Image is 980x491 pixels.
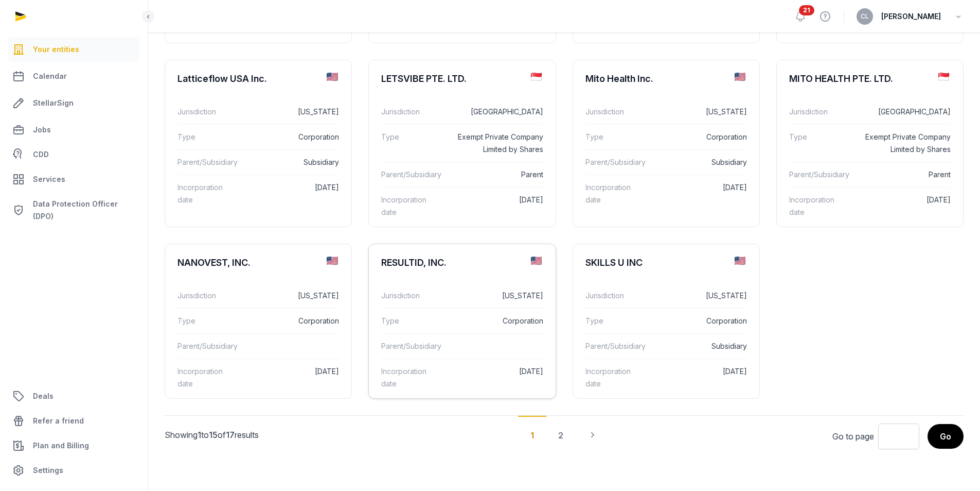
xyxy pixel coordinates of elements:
dd: [US_STATE] [451,290,543,302]
img: us.png [735,73,745,81]
a: RESULTID, INC.Jurisdiction[US_STATE]TypeCorporationParent/SubsidiaryIncorporation date[DATE] [369,244,555,404]
dt: Type [177,131,239,143]
dd: [DATE] [247,181,339,206]
dt: Parent/Subsidiary [381,340,442,352]
button: Go [928,424,964,449]
dd: [US_STATE] [655,290,747,302]
a: Data Protection Officer (DPO) [8,194,139,227]
dd: [US_STATE] [247,106,339,118]
dt: Type [789,131,850,156]
div: Latticeflow USA Inc. [177,73,267,85]
dd: Parent [859,168,951,181]
dt: Jurisdiction [585,106,647,118]
dd: [DATE] [451,194,543,218]
div: MITO HEALTH PTE. LTD. [789,73,893,85]
p: Showing to of results [165,416,352,453]
a: NANOVEST, INC.Jurisdiction[US_STATE]TypeCorporationParent/SubsidiaryIncorporation date[DATE] [165,244,351,404]
img: sg.png [938,73,949,81]
dd: Parent [451,168,543,181]
dt: Type [381,315,442,327]
dd: Exempt Private Company Limited by Shares [451,131,543,156]
dt: Jurisdiction [789,106,850,118]
a: Deals [8,384,139,409]
img: us.png [327,257,337,265]
span: Calendar [33,70,67,82]
a: Latticeflow USA Inc.Jurisdiction[US_STATE]TypeCorporationParent/SubsidiarySubsidiaryIncorporation... [165,60,351,221]
div: Mito Health Inc. [585,73,653,85]
span: 15 [209,430,218,440]
dt: Type [381,131,442,156]
dd: Exempt Private Company Limited by Shares [859,131,951,156]
dd: [DATE] [859,194,951,218]
span: Your entities [33,43,79,56]
div: 2 [546,416,576,454]
a: MITO HEALTH PTE. LTD.Jurisdiction[GEOGRAPHIC_DATA]TypeExempt Private Company Limited by SharesPar... [777,60,963,233]
dt: Parent/Subsidiary [585,340,647,352]
dt: Incorporation date [381,194,442,218]
div: 1 [518,416,546,454]
dt: Parent/Subsidiary [585,156,647,168]
span: 21 [799,5,814,15]
dd: Corporation [247,315,339,327]
span: Deals [33,390,54,402]
dt: Incorporation date [177,181,239,206]
a: StellarSign [8,91,139,115]
dd: Corporation [655,315,747,327]
a: Settings [8,458,139,483]
span: Refer a friend [33,415,84,427]
dt: Type [585,131,647,143]
div: SKILLS U INC [585,257,643,269]
a: Services [8,167,139,192]
dd: Corporation [655,131,747,143]
iframe: Chat Widget [929,442,980,491]
img: us.png [327,73,337,81]
dd: Corporation [247,131,339,143]
a: SKILLS U INCJurisdiction[US_STATE]TypeCorporationParent/SubsidiarySubsidiaryIncorporation date[DATE] [573,244,759,404]
span: StellarSign [33,97,74,109]
dt: Incorporation date [381,365,442,390]
dd: [DATE] [655,365,747,390]
a: LETSVIBE PTE. LTD.Jurisdiction[GEOGRAPHIC_DATA]TypeExempt Private Company Limited by SharesParent... [369,60,555,233]
div: NANOVEST, INC. [177,257,251,269]
dd: Subsidiary [655,340,747,352]
dt: Jurisdiction [381,290,442,302]
span: Settings [33,464,63,477]
dt: Jurisdiction [177,106,239,118]
span: 1 [198,430,201,440]
dt: Type [177,315,239,327]
img: sg.png [531,73,542,81]
span: Plan and Billing [33,439,89,452]
span: Services [33,173,65,185]
dd: [US_STATE] [247,290,339,302]
dd: [DATE] [451,365,543,390]
dt: Jurisdiction [177,290,239,302]
dd: Corporation [451,315,543,327]
dt: Jurisdiction [381,106,442,118]
label: Go to page [832,430,874,443]
span: [PERSON_NAME] [881,10,941,23]
dt: Parent/Subsidiary [177,340,239,352]
nav: Pagination [518,416,610,454]
dt: Incorporation date [177,365,239,390]
dd: Subsidiary [247,156,339,168]
dd: [DATE] [247,365,339,390]
button: CL [857,8,873,25]
a: Plan and Billing [8,433,139,458]
a: CDD [8,144,139,165]
dt: Parent/Subsidiary [789,168,850,181]
dd: [GEOGRAPHIC_DATA] [859,106,951,118]
dt: Parent/Subsidiary [177,156,239,168]
img: us.png [531,257,542,265]
dt: Jurisdiction [585,290,647,302]
div: LETSVIBE PTE. LTD. [381,73,467,85]
dd: [DATE] [655,181,747,206]
dt: Incorporation date [585,365,647,390]
a: Mito Health Inc.Jurisdiction[US_STATE]TypeCorporationParent/SubsidiarySubsidiaryIncorporation dat... [573,60,759,221]
span: 17 [226,430,235,440]
a: Refer a friend [8,409,139,433]
span: Jobs [33,124,51,136]
span: Data Protection Officer (DPO) [33,198,135,223]
a: Jobs [8,117,139,142]
dt: Parent/Subsidiary [381,168,442,181]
